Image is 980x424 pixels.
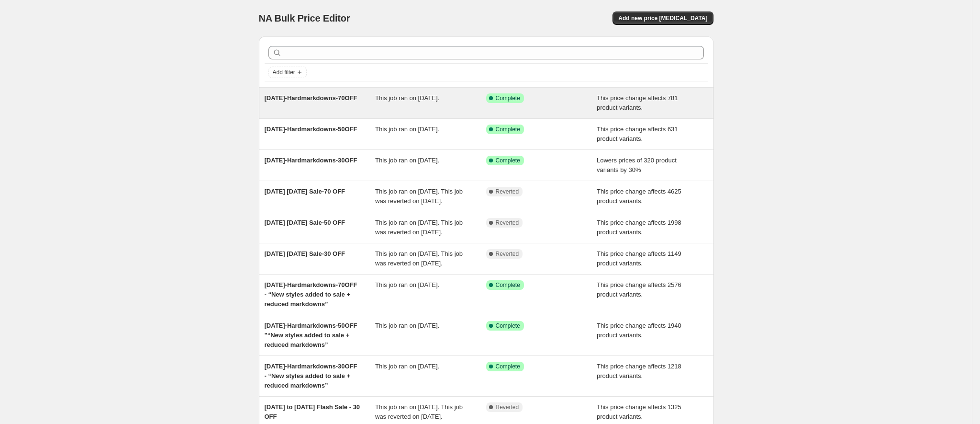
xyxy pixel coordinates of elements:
span: This job ran on [DATE]. This job was reverted on [DATE]. [375,219,463,236]
span: This price change affects 1325 product variants. [597,403,681,420]
span: This job ran on [DATE]. [375,157,439,164]
span: Complete [496,157,520,164]
span: This price change affects 631 product variants. [597,126,678,142]
span: Reverted [496,219,519,227]
span: This job ran on [DATE]. [375,363,439,370]
span: This job ran on [DATE]. [375,281,439,288]
span: Lowers prices of 320 product variants by 30% [597,157,677,173]
span: This price change affects 781 product variants. [597,94,678,111]
span: [DATE]-Hardmarkdowns-50OFF [265,126,357,133]
span: [DATE]-Hardmarkdowns-70OFF - “New styles added to sale + reduced markdowns” [265,281,357,308]
span: Reverted [496,250,519,258]
span: [DATE]-Hardmarkdowns-30OFF - “New styles added to sale + reduced markdowns” [265,363,357,389]
span: Complete [496,94,520,102]
span: NA Bulk Price Editor [259,13,350,23]
button: Add new price [MEDICAL_DATA] [612,11,713,25]
span: Reverted [496,188,519,195]
span: This price change affects 2576 product variants. [597,281,681,298]
span: Add new price [MEDICAL_DATA] [618,14,707,22]
span: Complete [496,281,520,289]
span: This job ran on [DATE]. [375,94,439,102]
span: Complete [496,363,520,370]
span: [DATE] [DATE] Sale-50 OFF [265,219,345,226]
span: This price change affects 1218 product variants. [597,363,681,379]
span: This job ran on [DATE]. [375,126,439,133]
span: Reverted [496,403,519,411]
span: Complete [496,126,520,133]
span: Complete [496,322,520,330]
span: [DATE] to [DATE] Flash Sale - 30 OFF [265,403,360,420]
span: [DATE] [DATE] Sale-70 OFF [265,188,345,195]
span: Add filter [273,69,295,76]
span: [DATE] [DATE] Sale-30 OFF [265,250,345,257]
span: [DATE]-Hardmarkdowns-30OFF [265,157,357,164]
span: This job ran on [DATE]. [375,322,439,329]
span: This job ran on [DATE]. This job was reverted on [DATE]. [375,403,463,420]
span: [DATE]-Hardmarkdowns-50OFF "“New styles added to sale + reduced markdowns” [265,322,357,348]
span: [DATE]-Hardmarkdowns-70OFF [265,94,357,102]
span: This price change affects 1998 product variants. [597,219,681,236]
span: This job ran on [DATE]. This job was reverted on [DATE]. [375,188,463,205]
span: This job ran on [DATE]. This job was reverted on [DATE]. [375,250,463,267]
span: This price change affects 1940 product variants. [597,322,681,339]
span: This price change affects 4625 product variants. [597,188,681,205]
span: This price change affects 1149 product variants. [597,250,681,267]
button: Add filter [268,67,307,78]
